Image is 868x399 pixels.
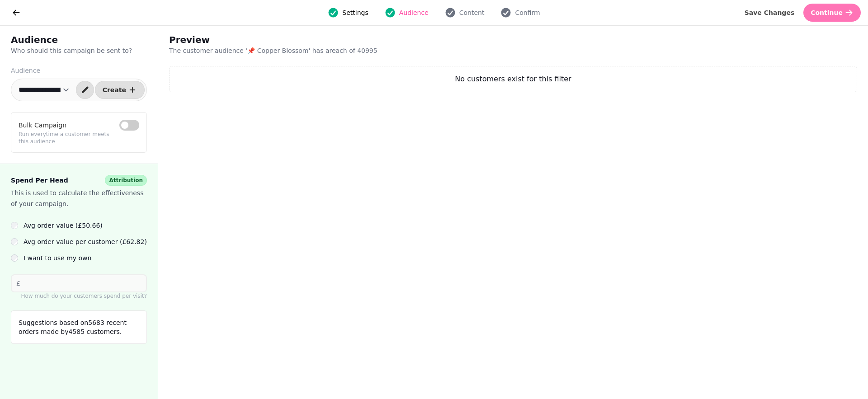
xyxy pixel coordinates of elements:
p: Who should this campaign be sent to? [11,46,147,55]
button: Create [95,81,145,99]
span: Continue [811,9,843,16]
p: How much do your customers spend per visit? [11,292,147,300]
span: Spend Per Head [11,175,68,186]
label: Avg order value ( £50.66 ) [24,220,103,231]
button: Continue [803,4,861,22]
button: go back [7,4,25,22]
label: I want to use my own [24,253,91,263]
p: Run everytime a customer meets this audience [19,131,139,145]
span: Save Changes [745,9,795,16]
label: Avg order value per customer ( £62.82 ) [24,236,147,247]
p: This is used to calculate the effectiveness of your campaign. [11,188,147,209]
p: Suggestions based on 5683 recent orders made by 4585 customers. [19,318,139,336]
h2: Preview [169,33,343,46]
h2: Audience [11,33,147,46]
div: Attribution [105,175,147,186]
button: Save Changes [737,4,802,22]
label: Bulk Campaign [19,120,66,131]
span: Audience [399,8,429,17]
p: No customers exist for this filter [455,74,571,84]
p: The customer audience ' 📌 Copper Blossom ' has a reach of 40995 [169,46,401,55]
label: Audience [11,66,147,75]
span: Confirm [515,8,540,17]
span: Content [459,8,485,17]
span: Settings [342,8,368,17]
